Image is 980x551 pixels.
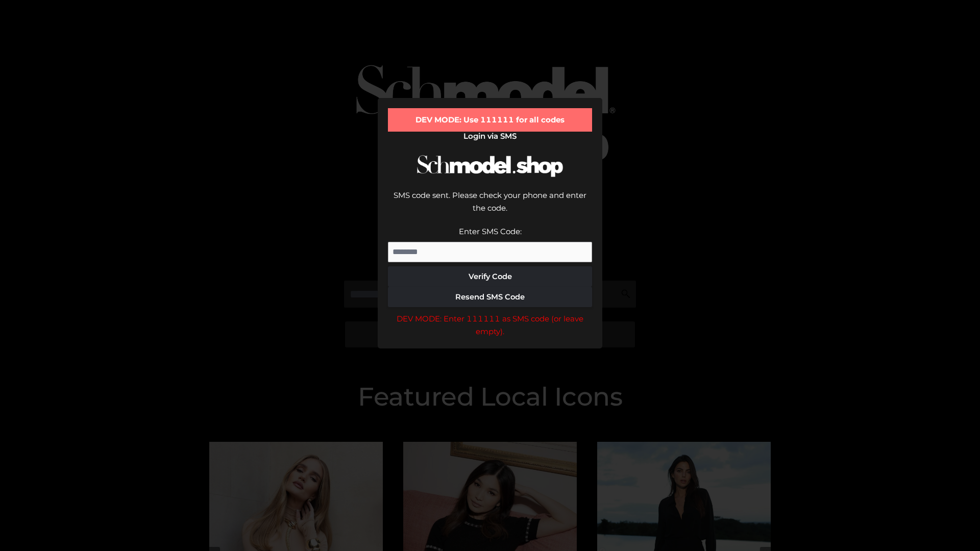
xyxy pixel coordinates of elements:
[388,312,592,338] div: DEV MODE: Enter 111111 as SMS code (or leave empty).
[388,266,592,287] button: Verify Code
[388,108,592,132] div: DEV MODE: Use 111111 for all codes
[413,146,567,186] img: Schmodel Logo
[459,227,522,236] label: Enter SMS Code:
[388,189,592,225] div: SMS code sent. Please check your phone and enter the code.
[388,287,592,307] button: Resend SMS Code
[388,132,592,141] h2: Login via SMS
